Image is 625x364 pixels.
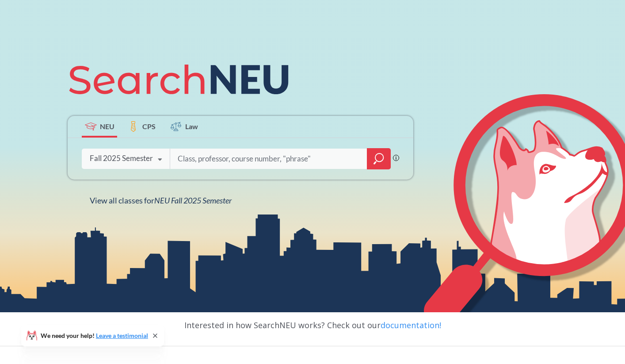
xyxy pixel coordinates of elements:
[100,121,114,131] span: NEU
[367,148,391,169] div: magnifying glass
[185,121,198,131] span: Law
[142,121,156,131] span: CPS
[381,320,441,330] a: documentation!
[90,195,232,205] span: View all classes for
[177,149,361,168] input: Class, professor, course number, "phrase"
[154,195,232,205] span: NEU Fall 2025 Semester
[373,153,384,165] svg: magnifying glass
[90,153,153,163] div: Fall 2025 Semester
